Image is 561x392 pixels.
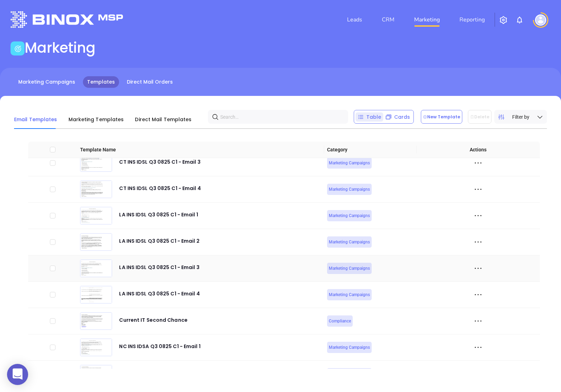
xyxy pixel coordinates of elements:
div: LA INS IDSL Q3 0825 C1 - Email 2 [119,237,199,251]
a: Marketing [411,13,443,27]
div: CT INS IDSL Q3 0825 C1 - Email 3 [119,158,200,172]
a: Leads [344,13,365,27]
span: Marketing Campaigns [329,291,370,299]
th: Template Name [77,142,324,158]
span: Direct Mail Templates [135,116,191,123]
a: Marketing Campaigns [14,76,79,88]
button: Delete [468,110,491,124]
th: Actions [417,142,540,158]
img: iconNotification [515,16,524,24]
span: Compliance [329,317,351,325]
span: Marketing Campaigns [329,212,370,220]
span: Email Templates [14,116,57,123]
input: Search… [220,111,339,122]
div: Cards [383,112,412,122]
a: Reporting [457,13,488,27]
span: Marketing Campaigns [329,344,370,351]
div: NC INS IDSA Q3 0825 C1 - Email 1 [119,342,200,356]
span: Filter by [512,113,529,121]
div: Current IT Second Chance [119,316,187,330]
span: Marketing Campaigns [329,159,370,167]
th: Category [324,142,417,158]
div: Table [355,112,383,122]
span: Marketing Campaigns [329,185,370,193]
span: Marketing Campaigns [329,264,370,272]
div: LA INS IDSL Q3 0825 C1 - Email 3 [119,263,199,277]
div: LA INS IDSL Q3 0825 C1 - Email 1 [119,210,198,224]
div: LA INS IDSL Q3 0825 C1 - Email 4 [119,289,200,303]
a: CRM [379,13,397,27]
a: Direct Mail Orders [123,76,177,88]
span: Marketing Campaigns [329,238,370,246]
img: logo [11,11,123,28]
span: Marketing Templates [69,116,124,123]
button: New Template [421,110,462,124]
h1: Marketing [25,39,96,56]
img: user [535,14,546,26]
a: Templates [83,76,119,88]
img: iconSetting [499,16,508,24]
div: NC INS IDSA Q3 0825 C1 - Email 2 [119,368,202,383]
div: CT INS IDSL Q3 0825 C1 - Email 4 [119,184,201,198]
